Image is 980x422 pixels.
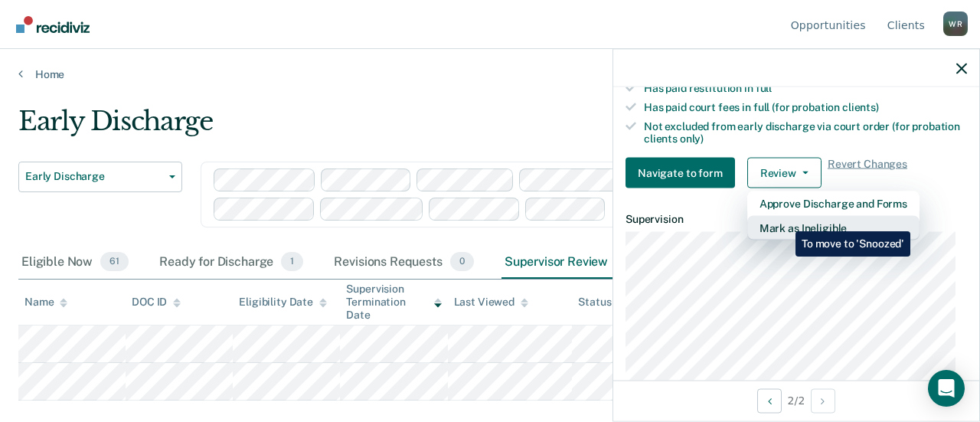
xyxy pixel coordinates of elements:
div: Name [24,296,67,309]
a: Home [18,67,962,81]
span: 0 [450,252,474,272]
div: Supervision Termination Date [346,283,441,321]
div: Status [578,296,611,309]
div: Not excluded from early discharge via court order (for probation clients [644,119,967,146]
span: full [756,82,772,94]
span: 61 [100,252,129,272]
a: Navigate to form link [626,158,741,188]
div: Has paid restitution in [644,82,967,95]
span: Revert Changes [828,158,907,188]
button: Next Opportunity [811,388,835,413]
div: Supervisor Review [501,246,643,280]
button: Previous Opportunity [757,388,782,413]
button: Navigate to form [626,158,735,188]
button: Approve Discharge and Forms [747,191,920,216]
div: Dropdown Menu [747,191,920,240]
div: W R [943,11,968,36]
div: Early Discharge [18,106,900,149]
div: Last Viewed [454,296,528,309]
div: Open Intercom Messenger [928,370,965,407]
div: Has paid court fees in full (for probation [644,100,967,113]
span: clients) [842,100,879,113]
div: Eligible Now [18,246,132,280]
div: DOC ID [132,296,181,309]
span: 1 [281,252,303,272]
div: 2 / 2 [613,380,979,420]
span: Early Discharge [25,170,163,183]
button: Review [747,158,822,188]
button: Mark as Ineligible [747,216,920,240]
img: Recidiviz [16,16,90,33]
div: Revisions Requests [331,246,476,280]
div: Eligibility Date [239,296,327,309]
div: Ready for Discharge [156,246,306,280]
span: only) [680,132,704,145]
button: Profile dropdown button [943,11,968,36]
dt: Supervision [626,213,967,226]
